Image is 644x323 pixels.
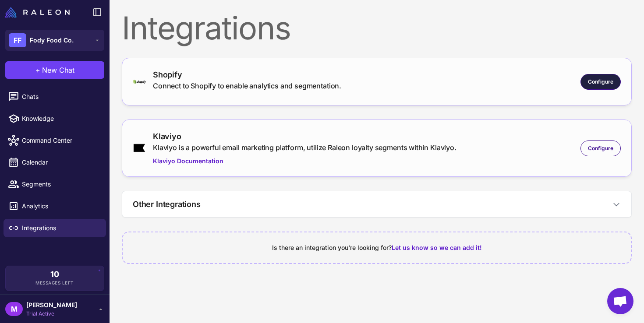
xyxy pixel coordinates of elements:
[5,61,104,79] button: +New Chat
[607,288,633,314] a: Open chat
[4,197,106,215] a: Analytics
[153,81,341,91] div: Connect to Shopify to enable analytics and segmentation.
[133,198,201,210] h3: Other Integrations
[122,12,632,44] div: Integrations
[22,179,99,189] span: Segments
[133,80,146,84] img: shopify-logo-primary-logo-456baa801ee66a0a435671082365958316831c9960c480451dd0330bcdae304f.svg
[5,302,23,316] div: M
[22,92,99,102] span: Chats
[4,175,106,193] a: Segments
[42,65,74,75] span: New Chat
[4,153,106,172] a: Calendar
[392,244,482,251] span: Let us know so we can add it!
[22,223,99,233] span: Integrations
[5,7,70,18] img: Raleon Logo
[153,142,456,153] div: Klaviyo is a powerful email marketing platform, utilize Raleon loyalty segments within Klaviyo.
[4,131,106,150] a: Command Center
[22,201,99,211] span: Analytics
[22,158,99,167] span: Calendar
[4,219,106,237] a: Integrations
[588,78,613,86] span: Configure
[133,243,620,253] div: Is there an integration you're looking for?
[4,109,106,128] a: Knowledge
[153,156,456,166] a: Klaviyo Documentation
[153,69,341,81] div: Shopify
[26,310,77,318] span: Trial Active
[133,143,146,153] img: klaviyo.png
[26,300,77,310] span: [PERSON_NAME]
[4,88,106,106] a: Chats
[122,191,631,217] button: Other Integrations
[30,35,74,45] span: Fody Food Co.
[22,136,99,145] span: Command Center
[22,114,99,123] span: Knowledge
[35,280,74,286] span: Messages Left
[50,270,59,278] span: 10
[588,144,613,152] span: Configure
[5,30,104,51] button: FFFody Food Co.
[35,65,40,75] span: +
[153,130,456,142] div: Klaviyo
[9,33,26,47] div: FF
